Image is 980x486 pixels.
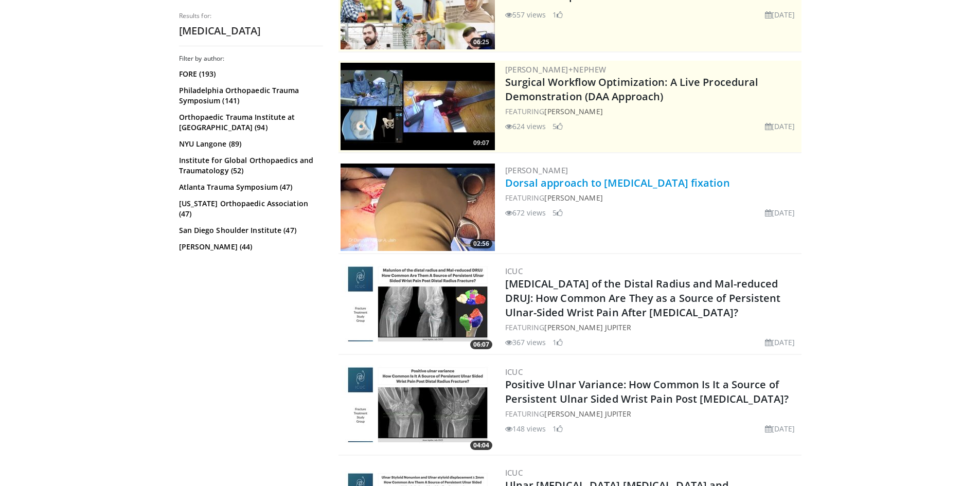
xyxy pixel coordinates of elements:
[553,423,563,434] li: 1
[341,264,495,352] img: b72fa1a2-0222-465c-b10e-9a714a8cf2da.jpg.300x170_q85_crop-smart_upscale.jpg
[505,266,523,276] a: ICUC
[341,63,495,150] img: bcfc90b5-8c69-4b20-afee-af4c0acaf118.300x170_q85_crop-smart_upscale.jpg
[553,337,563,348] li: 1
[470,38,492,47] span: 06:25
[470,138,492,148] span: 09:07
[179,55,323,63] h3: Filter by author:
[470,441,492,450] span: 04:04
[505,322,799,333] div: FEATURING
[341,365,495,453] a: 04:04
[505,106,799,117] div: FEATURING
[505,192,799,203] div: FEATURING
[341,264,495,352] a: 06:07
[179,225,320,236] a: San Diego Shoulder Institute (47)
[179,112,320,133] a: Orthopaedic Trauma Institute at [GEOGRAPHIC_DATA] (94)
[505,165,568,175] a: [PERSON_NAME]
[505,277,781,319] a: [MEDICAL_DATA] of the Distal Radius and Mal-reduced DRUJ: How Common Are They as a Source of Pers...
[505,377,789,406] a: Positive Ulnar Variance: How Common Is It a Source of Persistent Ulnar Sided Wrist Pain Post [MED...
[544,409,631,419] a: [PERSON_NAME] Jupiter
[179,182,320,192] a: Atlanta Trauma Symposium (47)
[179,24,323,38] h2: [MEDICAL_DATA]
[505,75,759,103] a: Surgical Workflow Optimization: A Live Procedural Demonstration (DAA Approach)
[505,9,546,20] li: 557 views
[505,337,546,348] li: 367 views
[505,64,607,75] a: [PERSON_NAME]+Nephew
[470,239,492,248] span: 02:56
[505,207,546,218] li: 672 views
[179,69,320,79] a: FORE (193)
[179,242,320,252] a: [PERSON_NAME] (44)
[505,121,546,132] li: 624 views
[553,9,563,20] li: 1
[544,193,602,203] a: [PERSON_NAME]
[505,176,730,190] a: Dorsal approach to [MEDICAL_DATA] fixation
[341,164,495,251] img: 44ea742f-4847-4f07-853f-8a642545db05.300x170_q85_crop-smart_upscale.jpg
[505,423,546,434] li: 148 views
[470,340,492,349] span: 06:07
[553,207,563,218] li: 5
[544,322,631,332] a: [PERSON_NAME] Jupiter
[179,199,320,219] a: [US_STATE] Orthopaedic Association (47)
[765,423,795,434] li: [DATE]
[765,121,795,132] li: [DATE]
[544,106,602,116] a: [PERSON_NAME]
[765,337,795,348] li: [DATE]
[179,139,320,149] a: NYU Langone (89)
[505,467,523,478] a: ICUC
[765,9,795,20] li: [DATE]
[341,365,495,453] img: edc718b3-fb99-4e4c-bfea-852da0f872e8.jpg.300x170_q85_crop-smart_upscale.jpg
[505,408,799,419] div: FEATURING
[341,164,495,251] a: 02:56
[179,155,320,176] a: Institute for Global Orthopaedics and Traumatology (52)
[341,63,495,150] a: 09:07
[553,121,563,132] li: 5
[765,207,795,218] li: [DATE]
[505,367,523,377] a: ICUC
[179,85,320,106] a: Philadelphia Orthopaedic Trauma Symposium (141)
[179,12,323,20] p: Results for:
